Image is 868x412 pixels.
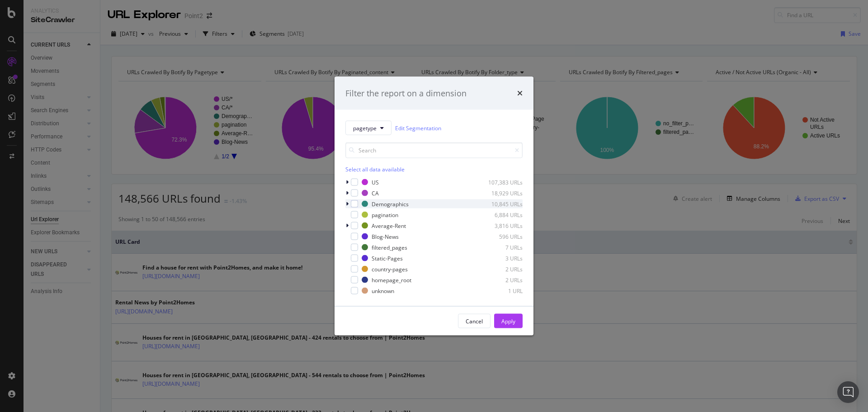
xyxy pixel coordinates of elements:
[372,265,408,273] div: country-pages
[478,222,523,229] div: 3,816 URLs
[517,87,523,99] div: times
[372,211,398,218] div: pagination
[372,232,399,240] div: Blog-News
[372,287,394,294] div: unknown
[494,314,523,328] button: Apply
[837,381,859,403] div: Open Intercom Messenger
[478,211,523,218] div: 6,884 URLs
[372,189,379,197] div: CA
[372,178,379,186] div: US
[478,189,523,197] div: 18,929 URLs
[466,317,483,325] div: Cancel
[395,123,441,133] a: Edit Segmentation
[478,254,523,262] div: 3 URLs
[372,200,409,208] div: Demographics
[478,200,523,208] div: 10,845 URLs
[372,254,403,262] div: Static-Pages
[478,265,523,273] div: 2 URLs
[345,142,523,158] input: Search
[353,124,377,132] span: pagetype
[345,87,467,99] div: Filter the report on a dimension
[478,276,523,284] div: 2 URLs
[501,317,515,325] div: Apply
[372,243,407,251] div: filtered_pages
[335,76,533,336] div: modal
[478,287,523,294] div: 1 URL
[478,243,523,251] div: 7 URLs
[345,166,523,173] div: Select all data available
[458,314,491,328] button: Cancel
[478,178,523,186] div: 107,383 URLs
[345,121,392,135] button: pagetype
[478,232,523,240] div: 596 URLs
[372,222,406,229] div: Average-Rent
[372,276,411,284] div: homepage_root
